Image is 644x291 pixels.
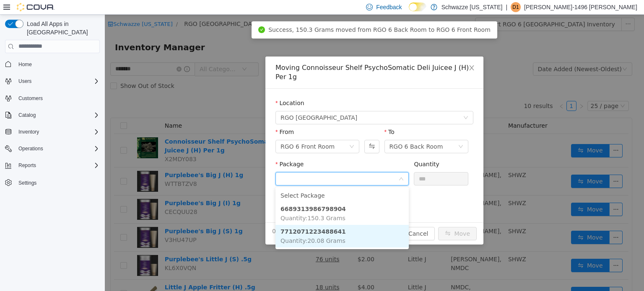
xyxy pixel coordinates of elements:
span: RGO 6 Northeast Heights [176,97,252,109]
p: | [506,2,507,12]
span: Operations [15,144,100,154]
span: Inventory [15,127,100,137]
li: Select Package [171,174,304,188]
span: Settings [15,177,100,188]
button: Catalog [15,110,39,120]
input: Quantity [309,158,363,170]
label: From [171,114,189,121]
span: Quantity : 20.08 Grams [176,223,241,229]
p: Schwazze [US_STATE] [441,2,503,12]
i: icon: close [364,50,370,57]
span: Reports [18,162,36,169]
i: icon: down [358,100,364,106]
span: Operations [18,145,43,152]
span: Home [15,59,100,70]
a: Settings [15,178,40,188]
p: [PERSON_NAME]-1496 [PERSON_NAME] [524,2,637,12]
span: Customers [15,93,100,103]
button: Catalog [2,109,103,121]
i: icon: down [244,129,249,135]
span: Feedback [376,3,402,11]
i: icon: check-circle [153,12,160,18]
li: 7712071223488641 [171,210,304,233]
button: Reports [15,160,39,170]
span: Inventory [18,129,39,135]
button: Home [2,58,103,70]
span: Reports [15,160,100,170]
button: Close [355,42,379,65]
button: Settings [2,176,103,188]
label: Quantity [309,146,335,153]
strong: 6689313986798904 [176,191,241,198]
li: 6689313986798904 [171,188,304,210]
span: Dark Mode [409,11,409,12]
label: To [280,114,290,121]
img: Cova [17,3,55,11]
button: Cancel [297,212,330,226]
span: Success, 150.3 Grams moved from RGO 6 Back Room to RGO 6 Front Room [164,12,386,18]
span: Users [15,76,100,86]
input: Package [176,159,293,171]
nav: Complex example [5,55,100,211]
span: Load All Apps in [GEOGRAPHIC_DATA] [23,20,100,36]
i: icon: down [294,162,299,167]
i: icon: down [353,129,358,135]
input: Dark Mode [409,3,426,11]
button: Operations [15,144,47,154]
strong: 7712071223488641 [176,214,241,220]
span: D1 [512,2,519,12]
div: Moving Connoisseur Shelf PsychoSomatic Deli Juicee J (H) Per 1g [171,49,369,67]
div: RGO 6 Back Room [285,126,338,138]
button: Customers [2,92,103,104]
button: Inventory [2,126,103,138]
span: Catalog [15,110,100,120]
span: Settings [18,180,36,186]
button: Users [15,76,35,86]
div: RGO 6 Front Room [176,126,230,138]
button: Operations [2,143,103,155]
label: Location [171,85,200,92]
button: Swap [260,125,274,139]
span: Users [18,78,31,85]
button: Inventory [15,127,42,137]
span: Quantity : 150.3 Grams [176,200,241,207]
button: Reports [2,160,103,171]
label: Package [171,146,199,153]
button: Users [2,75,103,87]
span: Customers [18,95,43,102]
span: 0 Grams will be moved. [167,212,237,221]
a: Customers [15,93,46,103]
a: Home [15,59,35,70]
div: Danny-1496 Moreno [511,2,521,12]
button: icon: swapMove [333,212,372,226]
span: Catalog [18,112,36,118]
span: Home [18,61,32,68]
